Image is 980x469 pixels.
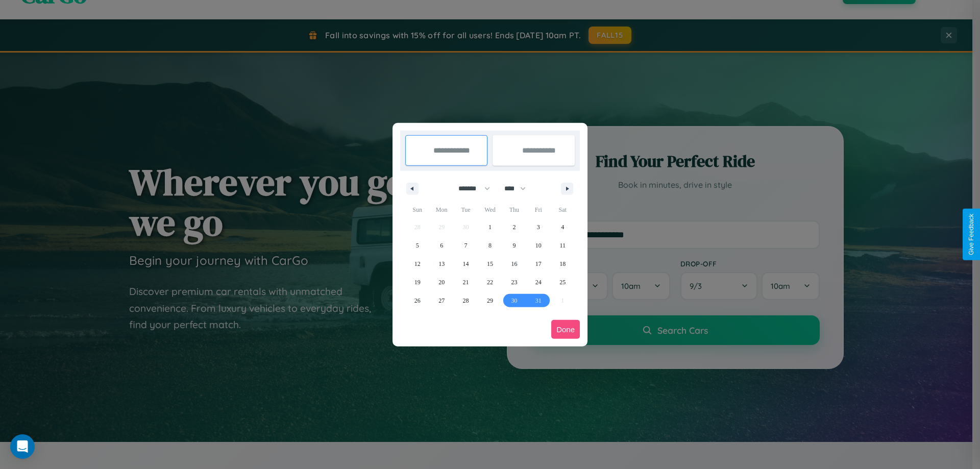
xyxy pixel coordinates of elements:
span: 24 [535,273,542,291]
button: 31 [526,291,550,310]
button: 12 [405,255,429,273]
div: Give Feedback [968,214,975,255]
button: 23 [502,273,526,291]
span: 18 [559,255,566,273]
span: Thu [502,202,526,218]
button: 17 [526,255,550,273]
button: 19 [405,273,429,291]
span: 9 [512,236,516,255]
span: Wed [478,202,502,218]
button: 11 [551,236,575,255]
span: Sun [405,202,429,218]
div: Open Intercom Messenger [10,434,35,459]
span: 5 [416,236,419,255]
button: 30 [502,291,526,310]
span: Sat [551,202,575,218]
span: 16 [511,255,517,273]
span: Mon [429,202,453,218]
span: 2 [512,218,516,236]
button: 25 [551,273,575,291]
span: 13 [438,255,445,273]
span: 3 [537,218,540,236]
span: 26 [414,291,421,310]
span: 21 [463,273,469,291]
span: 25 [559,273,566,291]
button: 16 [502,255,526,273]
span: 28 [463,291,469,310]
span: 14 [463,255,469,273]
span: 1 [488,218,492,236]
button: 22 [478,273,502,291]
span: 6 [440,236,443,255]
span: 4 [561,218,564,236]
span: 15 [487,255,493,273]
span: 8 [488,236,492,255]
span: 27 [438,291,445,310]
span: 10 [535,236,542,255]
button: 21 [454,273,478,291]
span: Fri [526,202,550,218]
button: 10 [526,236,550,255]
span: Tue [454,202,478,218]
button: 6 [429,236,453,255]
span: 11 [559,236,566,255]
button: 26 [405,291,429,310]
button: 5 [405,236,429,255]
button: 15 [478,255,502,273]
span: 23 [511,273,517,291]
button: 2 [502,218,526,236]
button: 18 [551,255,575,273]
button: 20 [429,273,453,291]
button: 29 [478,291,502,310]
button: 27 [429,291,453,310]
span: 29 [487,291,493,310]
button: 9 [502,236,526,255]
span: 20 [438,273,445,291]
span: 31 [535,291,542,310]
span: 7 [464,236,468,255]
button: 28 [454,291,478,310]
button: Done [551,320,580,339]
button: 7 [454,236,478,255]
button: 24 [526,273,550,291]
button: 14 [454,255,478,273]
span: 17 [535,255,542,273]
span: 30 [511,291,517,310]
span: 12 [414,255,421,273]
span: 19 [414,273,421,291]
span: 22 [487,273,493,291]
button: 8 [478,236,502,255]
button: 1 [478,218,502,236]
button: 3 [526,218,550,236]
button: 4 [551,218,575,236]
button: 13 [429,255,453,273]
